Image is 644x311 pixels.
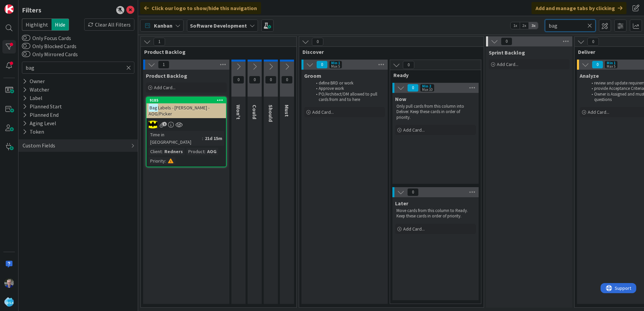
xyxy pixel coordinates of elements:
div: Min 2 [422,84,431,88]
span: Add Card... [403,127,425,133]
div: Client [149,148,162,155]
label: Only Blocked Cards [22,42,76,50]
div: AOG [205,148,218,155]
span: 0 [265,76,277,84]
span: Labels - [PERSON_NAME] - AOG/Picker [149,105,210,117]
div: Owner [22,77,45,85]
p: Move cards from this column to Ready. Keep these cards in order of priority. [396,208,475,219]
span: Now [395,96,406,102]
div: Max 5 [607,65,615,68]
div: Max 5 [331,65,340,68]
span: Highlight [22,19,52,31]
span: 3x [529,22,538,29]
span: 0 [587,38,599,46]
span: Add Card... [403,226,425,232]
div: Watcher [22,85,50,94]
span: Add Card... [154,84,175,91]
span: Groom [304,72,321,79]
img: AC [149,120,157,129]
span: Hide [52,19,69,31]
span: 0 [281,76,293,84]
div: Custom Fields [22,141,56,150]
div: Click our logo to show/hide this navigation [140,2,261,14]
div: Token [22,128,45,136]
input: Quick Filter... [545,20,595,32]
p: Only pull cards from this column into Deliver. Keep these cards in order of priority. [396,104,475,120]
span: Could [251,105,258,119]
div: 21d 15m [203,135,224,142]
span: Sprint Backlog [489,49,525,56]
div: Add and manage tabs by clicking [532,2,626,14]
div: Filters [22,5,41,15]
input: Quick Filter... [22,62,134,74]
div: 9185 [150,98,226,103]
span: Add Card... [312,109,334,115]
span: Product Backlog [146,72,187,79]
button: Only Focus Cards [22,35,30,41]
img: avatar [4,297,14,307]
div: Planned Start [22,102,63,111]
b: Software Development [190,22,247,29]
mark: Bag [149,104,158,111]
span: 0 [316,61,328,69]
span: 0 [407,188,419,196]
li: PO/Architect/DM allowed to pull cards from and to here [312,92,384,103]
div: Aging Level [22,119,57,128]
div: Priority [149,157,165,165]
span: Later [395,200,408,207]
span: Add Card... [588,109,609,115]
label: Only Focus Cards [22,34,71,42]
span: 0 [233,76,244,84]
span: 0 [403,61,414,69]
div: Min 1 [607,61,616,65]
div: AC [147,120,226,129]
div: Time in [GEOGRAPHIC_DATA] [149,131,202,146]
span: Should [267,105,274,122]
span: 2x [520,22,529,29]
span: 0 [249,76,260,84]
span: 1 [162,122,167,126]
label: Only Mirrored Cards [22,50,78,58]
span: 0 [407,84,419,92]
div: Min 1 [331,61,340,65]
div: Max 10 [422,88,432,91]
span: 0 [312,38,323,46]
span: 0 [592,61,603,69]
img: RT [4,278,14,288]
span: : [204,148,205,155]
span: Discover [302,48,475,55]
span: : [202,135,203,142]
span: Ready [393,72,473,78]
span: : [162,148,163,155]
div: 9185BagLabels - [PERSON_NAME] - AOG/Picker [147,97,226,118]
span: Won't [235,105,242,119]
span: Support [14,1,31,9]
span: 1 [154,38,165,46]
div: Planned End [22,111,59,119]
span: : [165,157,166,165]
span: Analyze [580,72,599,79]
li: Approve work [312,86,384,91]
div: Product [187,148,204,155]
div: Clear All Filters [84,19,134,31]
span: Kanban [154,22,172,30]
span: 1 [158,61,169,69]
img: Visit kanbanzone.com [4,4,14,14]
span: Add Card... [497,61,518,67]
span: 0 [501,37,512,45]
div: Label [22,94,43,102]
span: Must [284,105,290,117]
span: Product Backlog [144,48,288,55]
button: Only Blocked Cards [22,43,30,49]
li: define BRD or work [312,80,384,86]
div: 9185 [147,97,226,103]
span: 1x [511,22,520,29]
button: Only Mirrored Cards [22,51,30,58]
div: Redners [163,148,185,155]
